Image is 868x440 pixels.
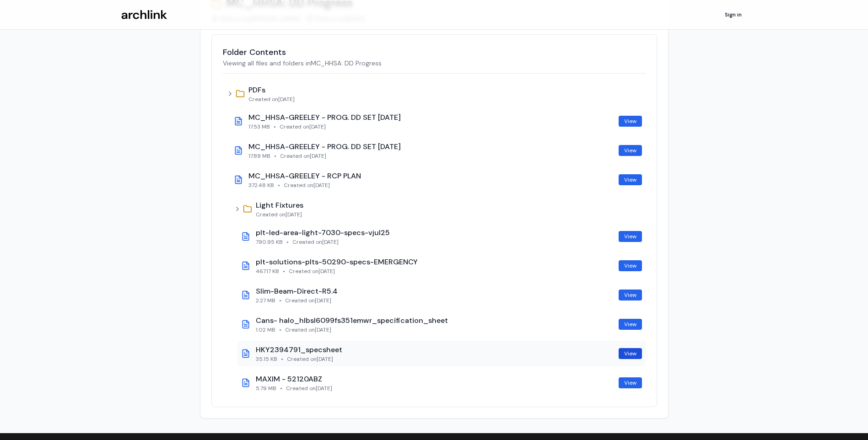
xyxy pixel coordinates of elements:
span: Created on [DATE] [287,355,333,363]
span: 17.53 MB [248,123,270,130]
span: 467.17 KB [256,268,279,275]
a: View [619,377,642,388]
span: • [280,385,282,392]
div: PDFs [248,85,295,96]
span: Created on [DATE] [286,385,332,392]
span: Created on [DATE] [280,152,326,160]
span: • [274,123,276,130]
img: Archlink [121,10,167,20]
a: View [619,290,642,300]
span: Created on [DATE] [284,182,330,189]
div: Created on [DATE] [256,211,303,218]
div: Light Fixtures [256,200,303,211]
p: Viewing all files and folders in MC_HHSA: DD Progress [223,59,646,68]
div: Slim-Beam-Direct-R5.4 [256,286,615,297]
span: Created on [DATE] [285,297,331,304]
a: View [619,260,642,271]
a: View [619,348,642,359]
div: MC_HHSA-GREELEY - PROG. DD SET [DATE] [248,141,615,152]
span: • [274,152,276,160]
div: MC_HHSA-GREELEY - PROG. DD SET [DATE] [248,112,615,123]
a: View [619,319,642,330]
div: MAXIM - 52120ABZ [256,374,615,385]
span: 790.95 KB [256,238,283,246]
div: HKY2394791_specsheet [256,344,615,355]
span: 1.02 MB [256,326,275,333]
span: • [279,326,281,333]
div: plt-solutions-plts-50290-specs-EMERGENCY [256,257,615,268]
span: • [278,182,280,189]
a: View [619,145,642,156]
div: plt-led-area-light-7030-specs-vjul25 [256,227,615,238]
div: Cans- halo_hlbsl6099fs351emwr_specification_sheet [256,315,615,326]
span: 35.15 KB [256,355,277,363]
span: • [279,297,281,304]
span: • [286,238,289,246]
div: Created on [DATE] [248,96,295,103]
span: 17.89 MB [248,152,270,160]
span: Created on [DATE] [280,123,326,130]
span: 372.48 KB [248,182,274,189]
span: 2.27 MB [256,297,275,304]
span: • [281,355,283,363]
span: Created on [DATE] [289,268,335,275]
span: • [283,268,285,275]
a: Sign in [719,7,747,22]
span: Created on [DATE] [285,326,331,333]
a: View [619,174,642,185]
span: Created on [DATE] [292,238,339,246]
div: MC_HHSA-GREELEY - RCP PLAN [248,171,615,182]
a: View [619,231,642,242]
h2: Folder Contents [223,46,646,59]
span: 5.79 MB [256,385,276,392]
a: View [619,116,642,127]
